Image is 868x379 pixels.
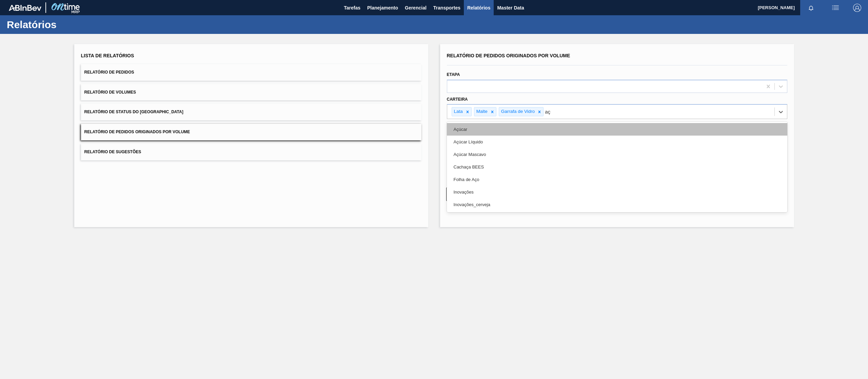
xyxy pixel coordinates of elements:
[447,186,787,198] div: Inovações
[433,4,460,12] span: Transportes
[447,198,787,211] div: Inovações_cerveja
[447,123,787,136] div: Açúcar
[499,107,536,116] div: Garrafa de Vidro
[447,173,787,186] div: Folha de Aço
[81,53,134,58] span: Lista de Relatórios
[81,84,421,101] button: Relatório de Volumes
[446,187,614,201] button: Limpar
[84,70,134,75] span: Relatório de Pedidos
[405,4,427,12] span: Gerencial
[7,21,127,28] h1: Relatórios
[81,64,421,81] button: Relatório de Pedidos
[853,4,861,12] img: Logout
[84,109,183,114] span: Relatório de Status do [GEOGRAPHIC_DATA]
[81,104,421,120] button: Relatório de Status do [GEOGRAPHIC_DATA]
[447,136,787,148] div: Açúcar Líquido
[447,148,787,161] div: Açúcar Mascavo
[84,90,136,95] span: Relatório de Volumes
[344,4,360,12] span: Tarefas
[467,4,490,12] span: Relatórios
[367,4,398,12] span: Planejamento
[447,72,460,77] label: Etapa
[84,129,190,134] span: Relatório de Pedidos Originados por Volume
[474,107,489,116] div: Malte
[800,3,822,13] button: Notificações
[447,161,787,173] div: Cachaça BEES
[84,149,141,154] span: Relatório de Sugestões
[447,97,468,102] label: Carteira
[9,5,41,11] img: TNhmsLtSVTkK8tSr43FrP2fwEKptu5GPRR3wAAAABJRU5ErkJggg==
[497,4,524,12] span: Master Data
[81,144,421,160] button: Relatório de Sugestões
[447,53,570,58] span: Relatório de Pedidos Originados por Volume
[831,4,840,12] img: userActions
[452,107,464,116] div: Lata
[81,124,421,140] button: Relatório de Pedidos Originados por Volume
